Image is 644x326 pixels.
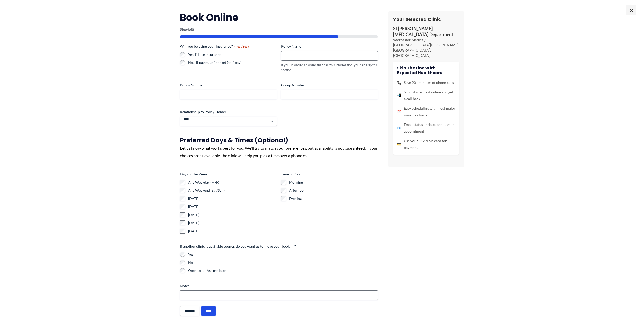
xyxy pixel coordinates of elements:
label: No [188,260,378,265]
label: Group Number [281,83,378,88]
label: Any Weekend (Sat/Sun) [188,188,277,193]
span: 4 [187,27,189,31]
span: × [626,5,636,15]
div: Let us know what works best for you. We'll try to match your preferences, but availability is not... [180,144,378,159]
span: (Required) [234,45,249,48]
label: Yes [188,252,378,257]
label: Morning [289,180,378,185]
li: Email status updates about your appointment [397,121,455,135]
label: Open to it - Ask me later [188,268,378,273]
label: Evening [289,196,378,201]
h4: Skip the line with Expected Healthcare [397,66,455,75]
span: 📞 [397,79,401,86]
span: 📲 [397,92,401,99]
label: [DATE] [188,196,277,201]
li: Easy scheduling with most major imaging clinics [397,105,455,118]
legend: Time of Day [281,172,300,177]
label: Afternoon [289,188,378,193]
h3: Your Selected Clinic [393,16,459,22]
label: Any Weekday (M-F) [188,180,277,185]
legend: Will you be using your insurance? [180,44,249,49]
label: Policy Number [180,83,277,88]
p: Step of [180,28,378,31]
label: Notes [180,283,378,288]
label: Policy Name [281,44,378,49]
label: [DATE] [188,229,277,234]
label: Yes, I'll use insurance [188,52,277,57]
label: [DATE] [188,212,277,217]
span: 📧 [397,125,401,131]
p: St [PERSON_NAME] [MEDICAL_DATA] Department [393,26,459,38]
li: Save 20+ minutes of phone calls [397,79,455,86]
p: Worcester Medical/ [GEOGRAPHIC_DATA][PERSON_NAME], [GEOGRAPHIC_DATA], [GEOGRAPHIC_DATA] [393,38,459,58]
legend: Days of the Week [180,172,207,177]
label: No, I'll pay out of pocket (self-pay) [188,60,277,65]
li: Use your HSA/FSA card for payment [397,138,455,151]
label: [DATE] [188,220,277,225]
h2: Book Online [180,11,378,24]
span: 💳 [397,141,401,148]
span: 📅 [397,108,401,115]
span: 5 [192,27,194,31]
li: Submit a request online and get a call back [397,89,455,102]
label: Relationship to Policy Holder [180,109,277,115]
legend: If another clinic is available sooner, do you want us to move your booking? [180,244,296,249]
h3: Preferred Days & Times (Optional) [180,136,378,144]
label: [DATE] [188,204,277,209]
div: If you uploaded an order that has this information, you can skip this section. [281,63,378,72]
